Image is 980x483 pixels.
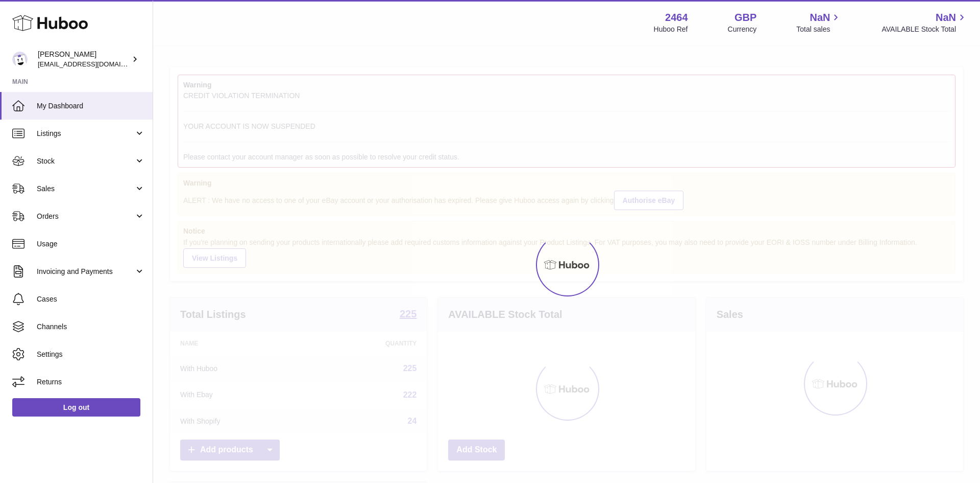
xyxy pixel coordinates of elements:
[37,129,134,139] span: Listings
[881,25,968,34] span: AVAILABLE Stock Total
[796,25,842,34] span: Total sales
[936,11,956,25] span: NaN
[810,11,830,25] span: NaN
[37,350,145,359] span: Settings
[12,52,28,67] img: internalAdmin-2464@internal.huboo.com
[37,322,145,332] span: Channels
[37,101,145,111] span: My Dashboard
[37,377,145,387] span: Returns
[665,11,688,25] strong: 2464
[728,25,757,34] div: Currency
[37,212,134,221] span: Orders
[796,11,842,34] a: NaN Total sales
[881,11,968,34] a: NaN AVAILABLE Stock Total
[37,184,134,194] span: Sales
[38,60,150,68] span: [EMAIL_ADDRESS][DOMAIN_NAME]
[12,398,140,417] a: Log out
[37,156,134,166] span: Stock
[37,267,134,277] span: Invoicing and Payments
[38,50,130,69] div: [PERSON_NAME]
[654,25,688,34] div: Huboo Ref
[37,239,145,249] span: Usage
[37,294,145,304] span: Cases
[734,11,756,25] strong: GBP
